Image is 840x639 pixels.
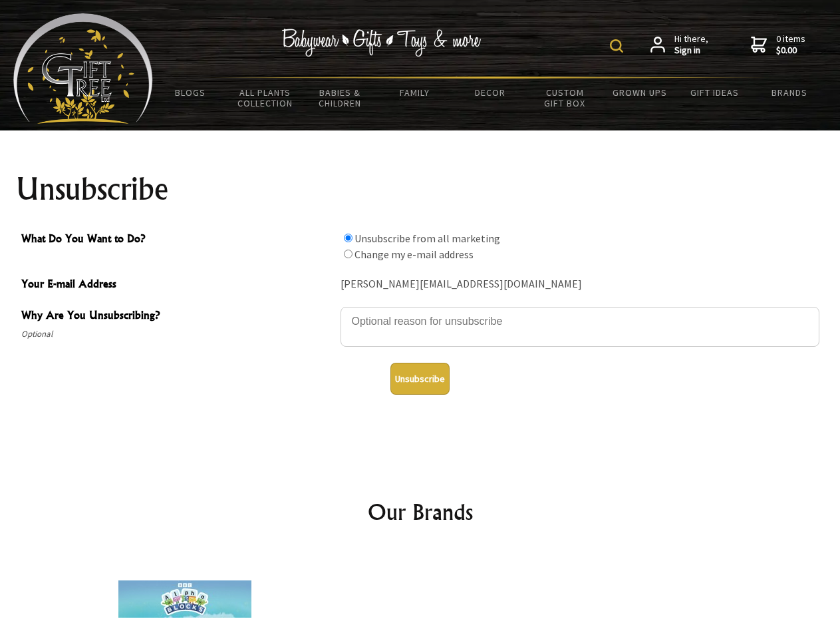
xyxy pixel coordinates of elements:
a: Brands [752,79,827,106]
div: [PERSON_NAME][EMAIL_ADDRESS][DOMAIN_NAME] [341,274,819,295]
strong: Sign in [674,45,708,57]
img: Babyware - Gifts - Toys and more... [13,13,153,124]
a: Babies & Children [303,79,378,117]
a: Gift Ideas [677,79,752,106]
span: What Do You Want to Do? [21,230,334,250]
label: Change my e-mail address [354,248,474,261]
span: 0 items [776,33,805,57]
strong: $0.00 [776,45,805,57]
span: Hi there, [674,33,708,57]
label: Unsubscribe from all marketing [354,232,500,245]
span: Optional [21,326,334,342]
a: Family [378,79,453,106]
img: product search [610,39,623,53]
input: What Do You Want to Do? [344,234,352,242]
input: What Do You Want to Do? [344,250,352,258]
h2: Our Brands [27,496,814,528]
a: 0 items$0.00 [751,33,805,57]
a: Decor [452,79,527,106]
span: Your E-mail Address [21,276,334,295]
textarea: Why Are You Unsubscribing? [341,307,819,347]
span: Why Are You Unsubscribing? [21,307,334,326]
a: BLOGS [153,79,228,106]
a: All Plants Collection [228,79,303,117]
a: Hi there,Sign in [650,33,708,57]
a: Grown Ups [602,79,677,106]
a: Custom Gift Box [527,79,603,117]
h1: Unsubscribe [16,173,825,205]
img: Babywear - Gifts - Toys & more [282,29,482,57]
button: Unsubscribe [390,363,450,395]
